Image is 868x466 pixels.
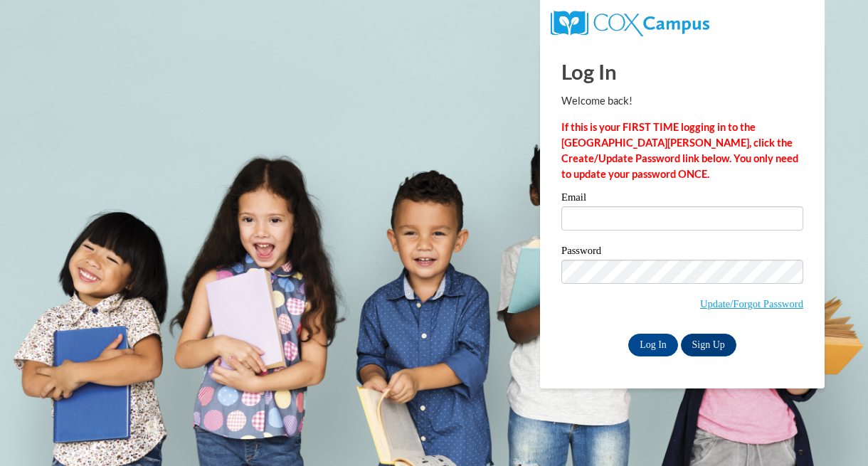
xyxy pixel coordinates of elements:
label: Email [561,192,803,206]
h1: Log In [561,57,803,86]
img: COX Campus [551,11,709,36]
a: Update/Forgot Password [700,298,803,309]
p: Welcome back! [561,93,803,109]
label: Password [561,245,803,260]
input: Log In [628,334,678,356]
a: COX Campus [551,16,709,28]
strong: If this is your FIRST TIME logging in to the [GEOGRAPHIC_DATA][PERSON_NAME], click the Create/Upd... [561,121,798,180]
a: Sign Up [681,334,736,356]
